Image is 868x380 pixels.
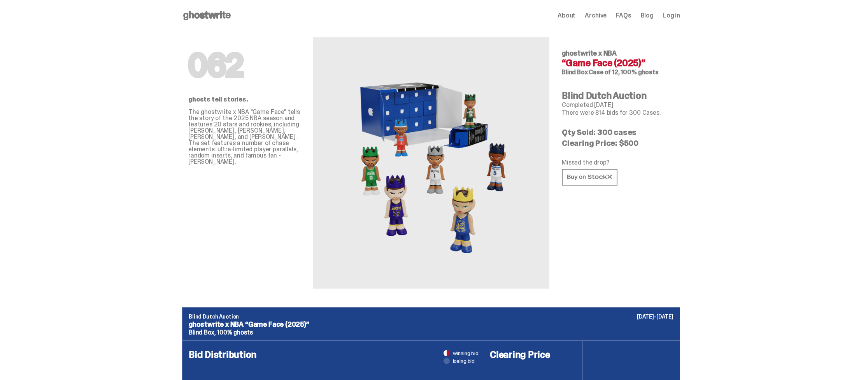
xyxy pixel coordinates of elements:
[585,12,607,19] a: Archive
[616,12,631,19] a: FAQs
[562,110,674,116] p: There were 814 bids for 300 Cases.
[562,128,674,136] p: Qty Sold: 300 cases
[663,12,680,19] a: Log in
[562,159,674,166] p: Missed the drop?
[345,56,517,270] img: NBA&ldquo;Game Face (2025)&rdquo;
[589,68,658,76] span: Case of 12, 100% ghosts
[562,58,674,68] h4: “Game Face (2025)”
[637,314,673,319] p: [DATE]-[DATE]
[189,328,216,336] span: Blind Box,
[562,139,674,147] p: Clearing Price: $500
[562,49,617,58] span: ghostwrite x NBA
[490,350,578,359] h4: Clearing Price
[188,109,300,165] p: The ghostwrite x NBA "Game Face" tells the story of the 2025 NBA season and features 20 stars and...
[641,12,654,19] a: Blog
[217,328,253,336] span: 100% ghosts
[189,321,673,328] p: ghostwrite x NBA “Game Face (2025)”
[189,314,673,319] p: Blind Dutch Auction
[562,91,674,100] h4: Blind Dutch Auction
[562,102,674,108] p: Completed [DATE]
[188,50,300,81] h1: 062
[453,350,479,356] span: winning bid
[558,12,575,19] a: About
[562,68,588,76] span: Blind Box
[453,358,475,364] span: losing bid
[188,96,300,103] p: ghosts tell stories.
